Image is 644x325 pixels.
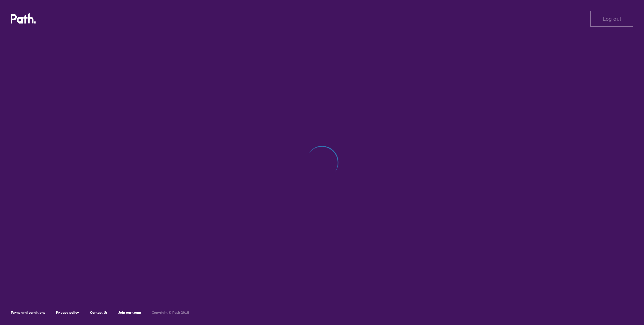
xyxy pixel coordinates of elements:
[11,310,45,315] a: Terms and conditions
[90,310,108,315] a: Contact Us
[603,16,621,22] span: Log out
[590,11,633,27] button: Log out
[152,311,189,315] h6: Copyright © Path 2018
[118,310,141,315] a: Join our team
[56,310,79,315] a: Privacy policy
